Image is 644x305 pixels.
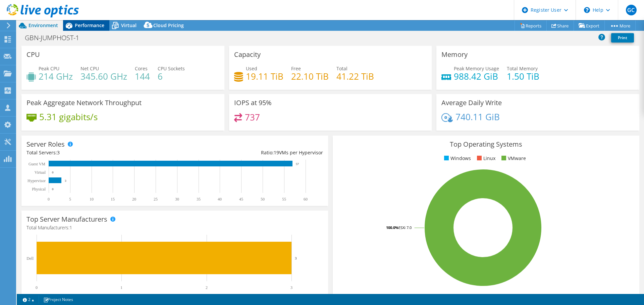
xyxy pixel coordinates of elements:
[604,20,636,31] a: More
[80,73,127,80] h4: 345.60 GHz
[296,162,299,166] text: 57
[507,73,539,80] h4: 1.50 TiB
[32,187,46,192] text: Physical
[454,65,499,72] span: Peak Memory Usage
[111,197,115,202] text: 15
[239,197,243,202] text: 45
[26,51,40,58] h3: CPU
[584,7,590,13] svg: \n
[26,224,323,231] h4: Total Manufacturers:
[338,141,634,148] h3: Top Operating Systems
[441,51,468,58] h3: Memory
[206,285,208,290] text: 2
[26,149,175,156] div: Total Servers:
[246,73,283,80] h4: 19.11 TiB
[39,295,78,304] a: Project Notes
[175,197,179,202] text: 30
[153,22,184,28] span: Cloud Pricing
[39,65,59,72] span: Peak CPU
[197,197,201,202] text: 35
[274,149,279,156] span: 19
[336,65,347,72] span: Total
[26,141,65,148] h3: Server Roles
[455,113,500,121] h4: 740.11 GiB
[290,285,292,290] text: 3
[48,197,50,202] text: 0
[26,256,34,261] text: Dell
[29,22,58,28] span: Environment
[261,197,265,202] text: 50
[65,179,66,182] text: 3
[69,224,72,231] span: 1
[218,197,222,202] text: 40
[158,65,185,72] span: CPU Sockets
[234,99,272,106] h3: IOPS at 95%
[158,73,185,80] h4: 6
[35,170,46,175] text: Virtual
[18,295,39,304] a: 2
[546,20,574,31] a: Share
[39,73,73,80] h4: 214 GHz
[29,162,45,166] text: Guest VM
[132,197,136,202] text: 20
[574,20,605,31] a: Export
[245,113,260,121] h4: 737
[282,197,286,202] text: 55
[90,197,94,202] text: 10
[475,155,495,162] li: Linux
[120,285,122,290] text: 1
[336,73,374,80] h4: 41.22 TiB
[28,178,46,183] text: Hypervisor
[22,34,90,42] h1: GBN-JUMPHOST-1
[52,171,54,174] text: 0
[291,65,301,72] span: Free
[295,256,297,260] text: 3
[626,5,637,15] span: GC
[26,99,142,106] h3: Peak Aggregate Network Throughput
[454,73,499,80] h4: 988.42 GiB
[291,73,329,80] h4: 22.10 TiB
[135,73,150,80] h4: 144
[304,197,308,202] text: 60
[52,187,54,191] text: 0
[515,20,547,31] a: Reports
[80,65,99,72] span: Net CPU
[398,225,412,230] tspan: ESXi 7.0
[507,65,538,72] span: Total Memory
[154,197,158,202] text: 25
[611,33,634,43] a: Print
[69,197,71,202] text: 5
[234,51,261,58] h3: Capacity
[36,285,38,290] text: 0
[442,155,471,162] li: Windows
[57,149,60,156] span: 3
[75,22,104,28] span: Performance
[441,99,502,106] h3: Average Daily Write
[135,65,148,72] span: Cores
[26,216,107,223] h3: Top Server Manufacturers
[500,155,526,162] li: VMware
[39,113,98,121] h4: 5.31 gigabits/s
[121,22,137,28] span: Virtual
[386,225,398,230] tspan: 100.0%
[246,65,257,72] span: Used
[175,149,323,156] div: Ratio: VMs per Hypervisor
